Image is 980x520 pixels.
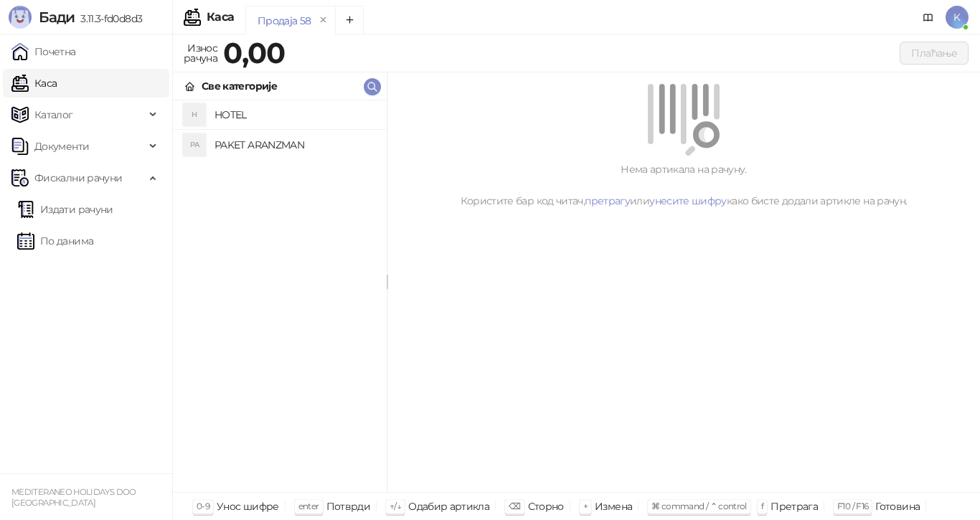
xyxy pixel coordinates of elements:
[651,501,747,511] span: ⌘ command / ⌃ control
[761,501,763,511] span: f
[215,103,375,126] h4: HOTEL
[875,497,920,516] div: Готовина
[11,69,57,98] a: Каса
[34,100,73,129] span: Каталог
[34,132,89,161] span: Документи
[207,11,234,23] div: Каса
[34,164,122,192] span: Фискални рачуни
[390,501,401,511] span: ↑/↓
[11,487,136,508] small: MEDITERANEO HOLIDAYS DOO [GEOGRAPHIC_DATA]
[649,194,727,207] a: унесите шифру
[202,78,277,94] div: Све категорије
[509,501,520,511] span: ⌫
[585,194,630,207] a: претрагу
[405,161,963,209] div: Нема артикала на рачуну. Користите бар код читач, или како бисте додали артикле на рачун.
[408,497,489,516] div: Одабир артикла
[75,12,142,25] span: 3.11.3-fd0d8d3
[181,39,220,67] div: Износ рачуна
[335,6,364,34] button: Add tab
[946,6,969,29] span: K
[17,227,93,255] a: По данима
[298,501,319,511] span: enter
[183,103,206,126] div: H
[326,497,371,516] div: Потврди
[528,497,564,516] div: Сторно
[917,6,940,29] a: Документација
[217,497,279,516] div: Унос шифре
[11,37,76,66] a: Почетна
[197,501,209,511] span: 0-9
[223,35,285,70] strong: 0,00
[215,133,375,156] h4: PAKET ARANZMAN
[314,14,333,27] button: remove
[900,42,969,65] button: Плаћање
[258,13,311,29] div: Продаја 58
[173,100,387,492] div: grid
[583,501,588,511] span: +
[39,9,75,26] span: Бади
[17,195,113,224] a: Издати рачуни
[183,133,206,156] div: PA
[837,501,868,511] span: F10 / F16
[9,6,32,29] img: Logo
[595,497,632,516] div: Измена
[771,497,818,516] div: Претрага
